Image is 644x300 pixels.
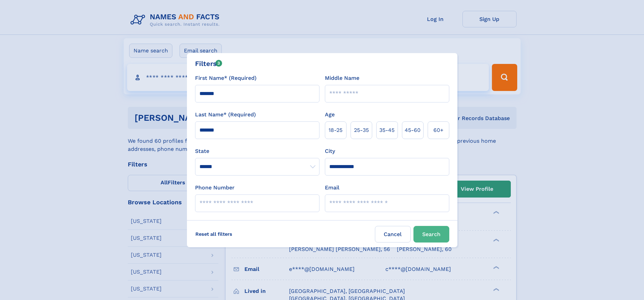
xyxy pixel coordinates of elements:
[325,147,335,155] label: City
[379,126,395,134] span: 35‑45
[375,226,411,243] label: Cancel
[354,126,369,134] span: 25‑35
[433,126,444,134] span: 60+
[191,226,237,242] label: Reset all filters
[195,147,319,155] label: State
[325,111,335,119] label: Age
[195,111,256,119] label: Last Name* (Required)
[325,184,339,192] label: Email
[413,226,449,243] button: Search
[405,126,421,134] span: 45‑60
[195,59,222,69] div: Filters
[195,74,257,82] label: First Name* (Required)
[329,126,342,134] span: 18‑25
[195,184,235,192] label: Phone Number
[325,74,359,82] label: Middle Name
